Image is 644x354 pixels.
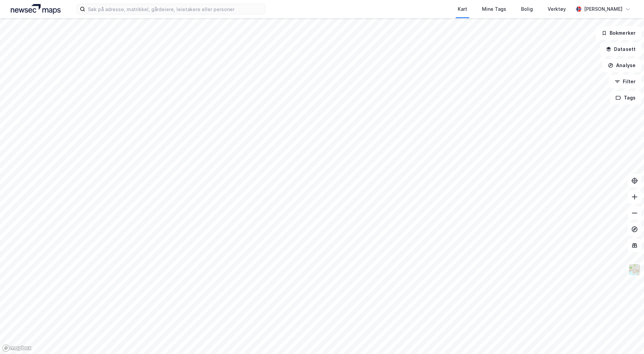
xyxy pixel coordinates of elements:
div: [PERSON_NAME] [584,5,622,13]
input: Søk på adresse, matrikkel, gårdeiere, leietakere eller personer [85,4,265,14]
img: logo.a4113a55bc3d86da70a041830d287a7e.svg [11,4,61,14]
iframe: Chat Widget [610,322,644,354]
div: Verktøy [548,5,566,13]
div: Mine Tags [482,5,506,13]
div: Bolig [521,5,533,13]
div: Kart [458,5,467,13]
